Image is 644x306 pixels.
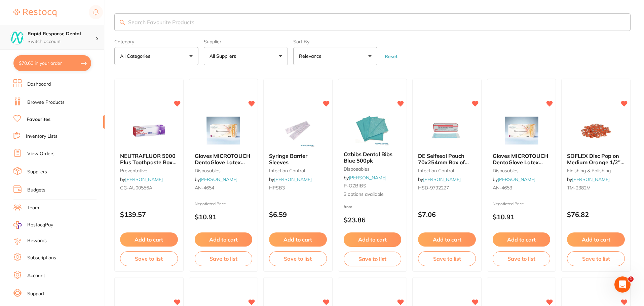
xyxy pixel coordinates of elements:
[418,251,476,266] button: Save to list
[567,211,625,218] p: $76.82
[195,176,237,182] span: by
[120,211,178,218] p: $139.57
[27,99,65,106] a: Browse Products
[493,153,551,165] b: Gloves MICROTOUCH DentaGlove Latex Powder Free Petite x 100
[125,176,163,182] a: [PERSON_NAME]
[269,176,312,182] span: by
[344,216,402,224] p: $23.86
[344,204,352,209] span: from
[120,168,178,173] small: preventative
[418,185,449,191] span: HSD-9792227
[493,202,551,206] small: Negotiated Price
[418,176,461,182] span: by
[418,168,476,173] small: infection control
[27,81,51,88] a: Dashboard
[418,211,476,218] p: $7.06
[27,169,47,175] a: Suppliers
[425,114,469,147] img: DE Selfseal Pouch 70x254mm Box of 200
[269,185,285,191] span: HPSB3
[269,232,327,247] button: Add to cart
[344,151,392,164] span: Ozbibs Dental Bibs Blue 500pk
[344,151,402,164] b: Ozbibs Dental Bibs Blue 500pk
[10,31,24,44] img: Rapid Response Dental
[120,176,163,182] span: by
[114,39,198,44] label: Category
[299,53,324,59] p: Relevance
[127,114,171,147] img: NEUTRAFLUOR 5000 Plus Toothpaste Box 12 x 56g Tubes
[27,222,53,228] span: RestocqPay
[120,153,178,165] b: NEUTRAFLUOR 5000 Plus Toothpaste Box 12 x 56g Tubes
[269,251,327,266] button: Save to list
[344,166,402,172] small: disposables
[13,221,53,229] a: RestocqPay
[204,47,288,65] button: All Suppliers
[13,55,91,71] button: $70.60 in your order
[344,232,402,247] button: Add to cart
[204,39,288,44] label: Supplier
[120,232,178,247] button: Add to cart
[114,13,631,31] input: Search Favourite Products
[269,153,327,165] b: Syringe Barrier Sleeves
[276,114,320,147] img: Syringe Barrier Sleeves
[572,176,610,182] a: [PERSON_NAME]
[269,152,307,165] span: Syringe Barrier Sleeves
[195,251,253,266] button: Save to list
[195,185,214,191] span: AN-4654
[195,213,253,221] p: $10.91
[27,116,50,123] a: Favourites
[567,232,625,247] button: Add to cart
[493,251,551,266] button: Save to list
[344,183,366,189] span: P-OZBIBS
[493,152,548,178] span: Gloves MICROTOUCH DentaGlove Latex Powder Free Petite x 100
[628,276,634,282] span: 1
[195,152,250,178] span: Gloves MICROTOUCH DentaGlove Latex Powder Free Small x 100
[26,133,58,140] a: Inventory Lists
[567,176,610,182] span: by
[493,232,551,247] button: Add to cart
[493,185,512,191] span: AN-4653
[344,175,386,181] span: by
[269,211,327,218] p: $6.59
[344,252,402,266] button: Save to list
[423,176,461,182] a: [PERSON_NAME]
[195,153,253,165] b: Gloves MICROTOUCH DentaGlove Latex Powder Free Small x 100
[27,187,45,193] a: Budgets
[114,47,198,65] button: All Categories
[498,176,535,182] a: [PERSON_NAME]
[200,176,237,182] a: [PERSON_NAME]
[349,175,386,181] a: [PERSON_NAME]
[27,150,54,157] a: View Orders
[350,112,394,146] img: Ozbibs Dental Bibs Blue 500pk
[210,53,239,59] p: All Suppliers
[567,251,625,266] button: Save to list
[120,152,177,172] span: NEUTRAFLUOR 5000 Plus Toothpaste Box 12 x 56g Tubes
[27,255,56,261] a: Subscriptions
[567,152,624,172] span: SOFLEX Disc Pop on Medium Orange 1/2" 12.7mm Pack of 85
[567,168,625,173] small: finishing & polishing
[567,185,591,191] span: TM-2382M
[195,202,253,206] small: Negotiated Price
[13,5,56,20] a: Restocq Logo
[493,213,551,221] p: $10.91
[28,38,96,45] p: Switch account
[195,168,253,173] small: disposables
[500,114,543,147] img: Gloves MICROTOUCH DentaGlove Latex Powder Free Petite x 100
[120,185,152,191] span: CG-AU00556A
[120,53,153,59] p: All Categories
[418,232,476,247] button: Add to cart
[195,232,253,247] button: Add to cart
[27,237,47,244] a: Rewards
[383,53,400,59] button: Reset
[13,221,22,229] img: RestocqPay
[344,191,402,198] span: 3 options available
[418,152,469,172] span: DE Selfseal Pouch 70x254mm Box of 200
[493,168,551,173] small: disposables
[27,291,44,297] a: Support
[614,276,631,293] iframe: Intercom live chat
[293,47,377,65] button: Relevance
[493,176,535,182] span: by
[274,176,312,182] a: [PERSON_NAME]
[27,272,45,279] a: Account
[28,31,96,37] h4: Rapid Response Dental
[293,39,377,44] label: Sort By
